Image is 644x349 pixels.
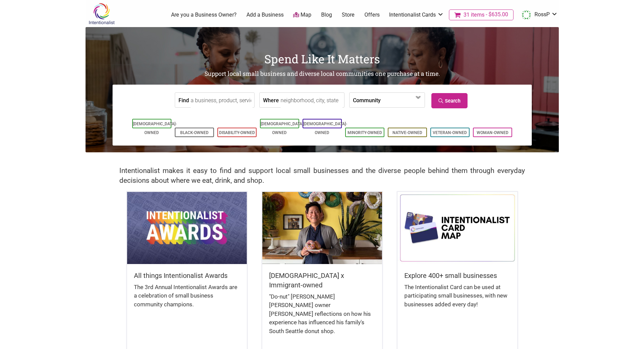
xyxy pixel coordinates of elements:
img: Intentionalist Awards [127,192,247,264]
a: Store [342,11,355,19]
a: Blog [321,11,332,19]
a: Are you a Business Owner? [171,11,237,19]
a: Native-Owned [392,130,422,135]
label: Find [178,93,189,107]
a: Offers [364,11,380,19]
span: 31 items [463,12,484,18]
div: The 3rd Annual Intentionalist Awards are a celebration of small business community champions. [134,283,240,316]
a: [DEMOGRAPHIC_DATA]-Owned [261,122,305,135]
a: Minority-Owned [348,130,382,135]
img: Intentionalist [86,3,118,25]
a: Veteran-Owned [433,130,467,135]
a: Intentionalist Cards [389,11,444,19]
a: Search [431,93,468,108]
a: [DEMOGRAPHIC_DATA]-Owned [133,122,177,135]
input: neighborhood, city, state [281,93,342,108]
input: a business, product, service [191,93,253,108]
h5: [DEMOGRAPHIC_DATA] x Immigrant-owned [269,271,375,290]
a: Add a Business [246,11,284,19]
a: Map [293,11,311,19]
a: [DEMOGRAPHIC_DATA]-Owned [303,122,347,135]
div: The Intentionalist Card can be used at participating small businesses, with new businesses added ... [404,283,510,316]
h1: Spend Like It Matters [86,51,559,67]
img: Intentionalist Card Map [398,192,517,264]
div: "Do-nut" [PERSON_NAME] [PERSON_NAME] owner [PERSON_NAME] reflections on how his experience has in... [269,292,375,343]
label: Where [263,93,279,107]
span: $635.00 [484,12,508,17]
a: RossP [518,9,558,21]
h2: Support local small business and diverse local communities one purchase at a time. [86,70,559,78]
label: Community [353,93,381,107]
i: Cart [454,12,462,18]
a: Black-Owned [180,130,209,135]
h5: Explore 400+ small businesses [404,271,510,280]
h5: All things Intentionalist Awards [134,271,240,280]
a: Disability-Owned [219,130,255,135]
a: Cart31 items$635.00 [449,9,514,20]
h2: Intentionalist makes it easy to find and support local small businesses and the diverse people be... [119,166,525,186]
img: King Donuts - Hong Chhuor [262,192,382,264]
a: Woman-Owned [477,130,508,135]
